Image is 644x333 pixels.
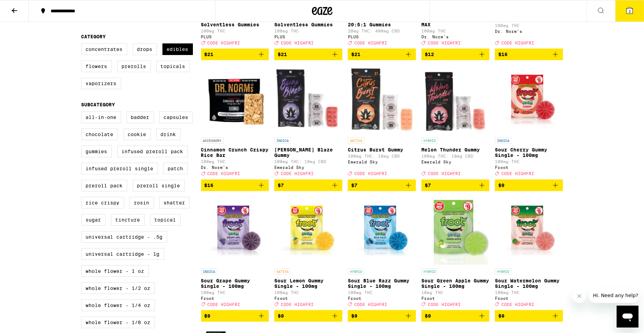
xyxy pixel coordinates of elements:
[111,214,145,226] label: Tincture
[201,159,269,164] p: 100mg THC
[274,197,342,310] a: Open page for Sour Lemon Gummy Single - 100mg from Froot
[201,29,269,33] p: 100mg THC
[81,299,155,311] label: Whole Flower - 1/4 oz
[495,296,563,301] div: Froot
[278,183,284,188] span: $7
[81,146,112,157] label: Gummies
[81,43,127,55] label: Concentrates
[274,137,291,144] p: INDICA
[615,0,644,22] button: 2
[201,16,269,27] p: Grapes n' Cream Solventless Gummies
[425,52,434,57] span: $12
[81,197,124,209] label: Rice Crispy
[81,231,167,243] label: Universal Cartridge - .5g
[81,282,155,294] label: Whole Flower - 1/2 oz
[495,268,511,275] p: HYBRID
[117,61,151,72] label: Prerolls
[421,278,489,289] p: Sour Green Apple Gummy Single - 100mg
[421,137,438,144] p: HYBRID
[159,197,190,209] label: Shatter
[274,296,342,301] div: Froot
[421,66,489,134] img: Emerald Sky - Melon Thunder Gummy
[498,52,508,57] span: $16
[617,306,639,328] iframe: Button to launch messaging window
[495,66,563,134] img: Froot - Sour Cherry Gummy Single - 100mg
[495,197,563,310] a: Open page for Sour Watermelon Gummy Single - 100mg from Froot
[274,66,342,134] img: Emerald Sky - Berry Blaze Gummy
[133,43,157,55] label: Drops
[201,137,224,144] p: ACCESSORY
[348,296,416,301] div: Froot
[421,296,489,301] div: Froot
[201,35,269,39] div: PLUS
[351,52,360,57] span: $21
[162,43,193,55] label: Edibles
[354,172,387,176] span: CODE HIGHFRI
[201,197,269,265] img: Froot - Sour Grape Gummy Single - 100mg
[495,49,563,60] button: Add to bag
[348,66,416,134] img: Emerald Sky - Citrus Burst Gummy
[81,163,158,174] label: Infused Preroll Single
[629,9,631,13] span: 2
[351,183,357,188] span: $7
[421,160,489,164] div: Emerald Sky
[498,183,504,188] span: $9
[348,29,416,33] p: 20mg THC: 400mg CBD
[274,66,342,179] a: Open page for Berry Blaze Gummy from Emerald Sky
[421,29,489,33] p: 100mg THC
[130,197,154,209] label: Rosin
[117,146,188,157] label: Infused Preroll Pack
[205,183,214,188] span: $16
[498,313,504,319] span: $9
[274,165,342,170] div: Emerald Sky
[348,66,416,179] a: Open page for Citrus Burst Gummy from Emerald Sky
[81,180,127,191] label: Preroll Pack
[348,268,364,275] p: HYBRID
[274,268,291,275] p: SATIVA
[81,78,121,89] label: Vaporizers
[208,302,240,307] span: CODE HIGHFRI
[348,35,416,39] div: PLUS
[81,129,118,140] label: Chocolate
[163,163,188,174] label: Patch
[274,35,342,39] div: PLUS
[81,61,112,72] label: Flowers
[348,310,416,322] button: Add to bag
[495,29,563,34] div: Dr. Norm's
[205,52,214,57] span: $21
[201,147,269,158] p: Cinnamon Crunch Crispy Rice Bar
[201,268,218,275] p: INDICA
[81,248,164,260] label: Universal Cartridge - 1g
[81,111,121,123] label: All-In-One
[495,179,563,191] button: Add to bag
[274,147,342,158] p: [PERSON_NAME] Blaze Gummy
[354,41,387,45] span: CODE HIGHFRI
[348,137,364,144] p: SATIVA
[421,35,489,39] div: Dr. Norm's
[501,302,534,307] span: CODE HIGHFRI
[495,165,563,170] div: Froot
[123,129,151,140] label: Cookie
[159,111,193,123] label: Capsules
[208,41,240,45] span: CODE HIGHFRI
[501,41,534,45] span: CODE HIGHFRI
[421,197,489,265] img: Froot - Sour Green Apple Gummy Single - 100mg
[495,290,563,295] p: 100mg THC
[81,102,115,107] legend: Subcategory
[495,310,563,322] button: Add to bag
[201,165,269,170] div: Dr. Norm's
[495,137,511,144] p: INDICA
[351,313,357,319] span: $9
[81,265,149,277] label: Whole Flower - 1 oz
[354,302,387,307] span: CODE HIGHFRI
[208,172,240,176] span: CODE HIGHFRI
[348,160,416,164] div: Emerald Sky
[201,310,269,322] button: Add to bag
[156,129,181,140] label: Drink
[495,66,563,179] a: Open page for Sour Cherry Gummy Single - 100mg from Froot
[348,49,416,60] button: Add to bag
[495,159,563,164] p: 100mg THC
[348,197,416,310] a: Open page for Sour Blue Razz Gummy Single - 100mg from Froot
[348,154,416,158] p: 100mg THC: 10mg CBD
